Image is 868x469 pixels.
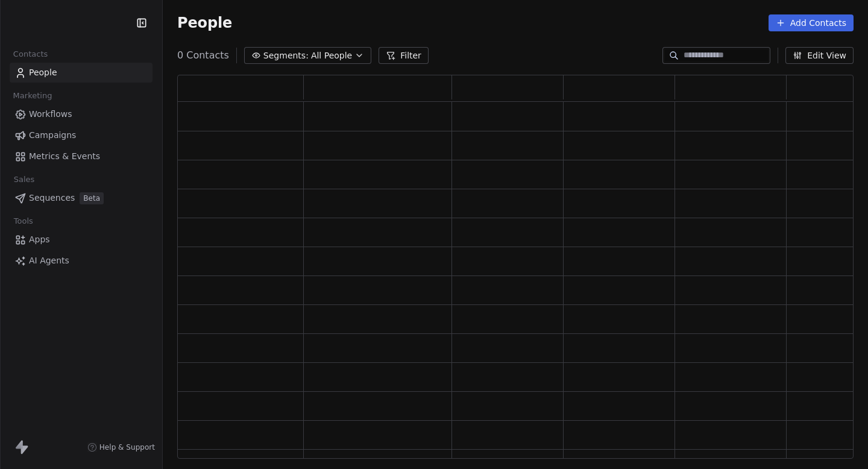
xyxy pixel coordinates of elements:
button: Add Contacts [769,14,854,31]
span: Metrics & Events [29,150,100,163]
a: Apps [10,230,153,250]
span: Contacts [8,45,53,63]
a: Metrics & Events [10,146,153,166]
span: People [177,14,232,32]
span: Workflows [29,108,72,121]
a: AI Agents [10,251,153,271]
span: Help & Support [99,442,155,452]
a: People [10,63,153,83]
span: Segments: [263,49,309,62]
span: Sequences [29,192,75,204]
a: SequencesBeta [10,188,153,208]
span: Campaigns [29,129,76,142]
button: Edit View [785,47,854,64]
span: Sales [8,171,40,189]
a: Campaigns [10,125,153,145]
span: People [29,66,57,79]
span: All People [311,49,352,62]
span: 0 Contacts [177,48,229,63]
span: AI Agents [29,254,69,267]
span: Apps [29,233,50,246]
a: Help & Support [87,442,155,452]
span: Tools [8,212,38,230]
button: Filter [379,47,429,64]
span: Marketing [8,87,57,105]
span: Beta [80,192,104,204]
a: Workflows [10,104,153,124]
